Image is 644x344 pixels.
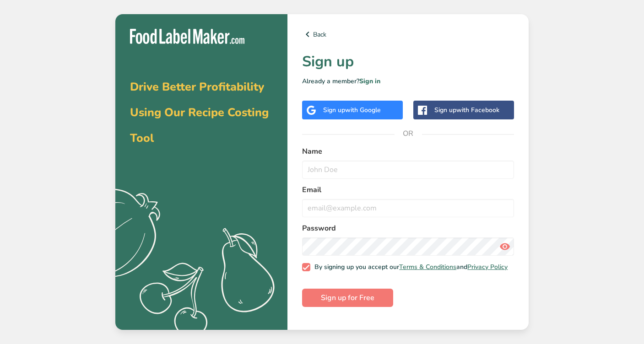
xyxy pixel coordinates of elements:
[310,263,508,271] span: By signing up you accept our and
[302,29,514,40] a: Back
[130,79,269,146] span: Drive Better Profitability Using Our Recipe Costing Tool
[345,106,381,114] span: with Google
[130,29,244,44] img: Food Label Maker
[302,76,514,86] p: Already a member?
[467,263,508,271] a: Privacy Policy
[302,223,514,234] label: Password
[302,161,514,179] input: John Doe
[456,106,499,114] span: with Facebook
[323,105,381,115] div: Sign up
[302,289,393,307] button: Sign up for Free
[302,146,514,157] label: Name
[399,263,456,271] a: Terms & Conditions
[395,120,422,147] span: OR
[302,51,514,73] h1: Sign up
[434,105,499,115] div: Sign up
[302,184,514,195] label: Email
[359,77,380,86] a: Sign in
[321,292,374,303] span: Sign up for Free
[302,199,514,217] input: email@example.com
